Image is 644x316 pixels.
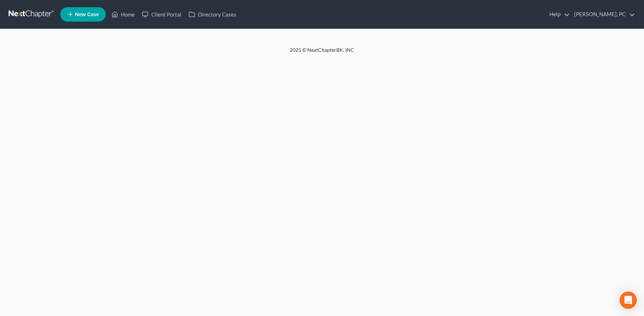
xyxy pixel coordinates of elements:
a: Directory Cases [185,8,240,21]
a: Home [108,8,138,21]
new-legal-case-button: New Case [60,7,106,22]
div: 2025 © NextChapterBK, INC [118,46,526,59]
a: Client Portal [138,8,185,21]
a: [PERSON_NAME], PC [570,8,635,21]
div: Open Intercom Messenger [620,292,637,309]
a: Help [546,8,570,21]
